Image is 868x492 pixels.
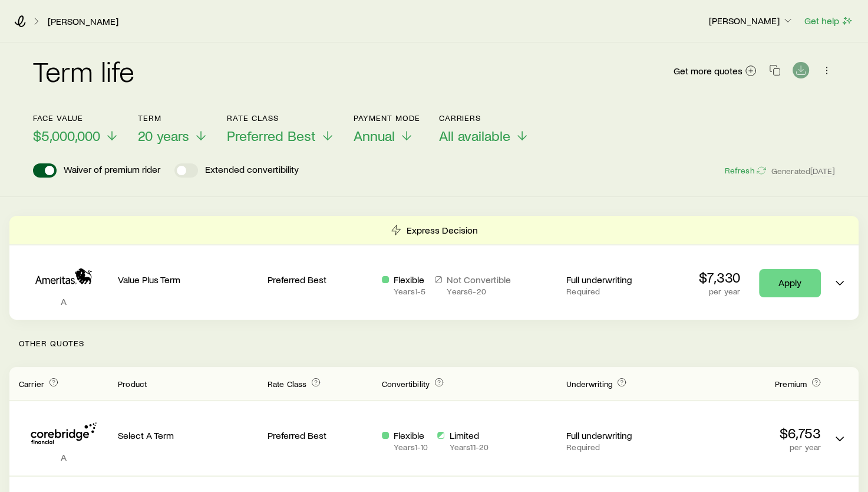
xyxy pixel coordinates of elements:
span: Underwriting [566,379,612,389]
span: 20 years [138,127,189,144]
p: Express Decision [407,224,478,236]
span: Rate Class [268,379,307,389]
p: Select A Term [118,429,258,441]
p: Payment Mode [354,113,420,123]
p: per year [699,287,740,296]
p: Preferred Best [268,274,372,286]
p: Years 1 - 5 [394,287,425,296]
button: Term20 years [138,113,208,145]
h2: Term life [33,57,134,85]
p: Other Quotes [9,320,859,367]
p: Flexible [394,274,425,286]
span: Annual [354,127,395,144]
p: A [19,296,108,307]
span: Carrier [19,379,44,389]
div: Term quotes [9,216,859,320]
p: Carriers [439,113,529,123]
p: Required [566,287,671,296]
span: Get more quotes [674,66,742,76]
span: Convertibility [382,379,430,389]
p: A [19,451,108,463]
button: CarriersAll available [439,113,529,145]
a: Apply [759,269,821,297]
p: Waiver of premium rider [64,163,160,178]
p: Rate Class [227,113,335,123]
span: Preferred Best [227,127,316,144]
p: Not Convertible [447,274,511,286]
button: Face value$5,000,000 [33,113,119,145]
a: Get more quotes [673,64,757,78]
p: Required [566,442,671,452]
p: Full underwriting [566,429,671,441]
button: Payment ModeAnnual [354,113,420,145]
p: per year [681,442,821,452]
p: Limited [449,429,489,441]
p: Years 1 - 10 [394,442,428,452]
span: Generated [771,166,835,176]
p: Flexible [394,429,428,441]
span: Product [118,379,147,389]
span: Premium [775,379,807,389]
p: Term [138,113,208,123]
a: Download CSV [793,67,809,78]
button: Rate ClassPreferred Best [227,113,335,145]
a: [PERSON_NAME] [47,16,119,27]
span: [DATE] [810,166,835,176]
p: $7,330 [699,269,740,286]
p: Preferred Best [268,429,372,441]
span: $5,000,000 [33,127,100,144]
button: Get help [804,14,854,28]
span: All available [439,127,510,144]
p: $6,753 [681,425,821,441]
p: Value Plus Term [118,274,258,286]
button: [PERSON_NAME] [708,14,794,28]
button: Refresh [724,165,766,176]
p: Extended convertibility [205,163,299,178]
p: Face value [33,113,119,123]
p: [PERSON_NAME] [709,15,794,27]
p: Years 6 - 20 [447,287,511,296]
p: Full underwriting [566,274,671,286]
p: Years 11 - 20 [449,442,489,452]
